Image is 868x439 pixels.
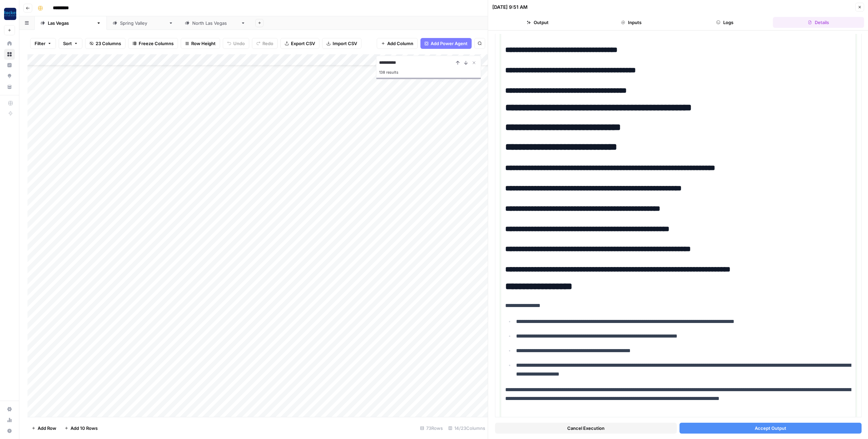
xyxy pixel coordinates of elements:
[586,17,677,28] button: Inputs
[462,59,470,67] button: Next Result
[322,38,361,49] button: Import CSV
[27,423,60,434] button: Add Row
[4,404,15,415] a: Settings
[377,38,418,49] button: Add Column
[4,415,15,425] a: Usage
[492,17,583,28] button: Output
[192,20,238,26] div: [GEOGRAPHIC_DATA]
[30,38,56,49] button: Filter
[431,40,468,47] span: Add Power Agent
[71,425,98,432] span: Add 10 Rows
[4,49,15,60] a: Browse
[280,38,319,49] button: Export CSV
[420,38,472,49] button: Add Power Agent
[454,59,462,67] button: Previous Result
[252,38,278,49] button: Redo
[4,38,15,49] a: Home
[60,423,102,434] button: Add 10 Rows
[379,68,478,76] div: 138 results
[181,38,220,49] button: Row Height
[495,423,677,434] button: Cancel Execution
[773,17,864,28] button: Details
[233,40,245,47] span: Undo
[333,40,357,47] span: Import CSV
[754,425,786,432] span: Accept Output
[107,16,179,30] a: [GEOGRAPHIC_DATA]
[470,59,478,67] button: Close Search
[63,40,72,47] span: Sort
[4,425,15,436] button: Help + Support
[139,40,174,47] span: Freeze Columns
[59,38,82,49] button: Sort
[128,38,178,49] button: Freeze Columns
[567,425,605,432] span: Cancel Execution
[35,16,107,30] a: [GEOGRAPHIC_DATA]
[191,40,216,47] span: Row Height
[4,60,15,71] a: Insights
[679,423,861,434] button: Accept Output
[179,16,251,30] a: [GEOGRAPHIC_DATA]
[120,20,166,26] div: [GEOGRAPHIC_DATA]
[4,71,15,81] a: Opportunities
[446,423,488,434] div: 14/23 Columns
[4,8,16,20] img: Rocket Pilots Logo
[291,40,315,47] span: Export CSV
[4,5,15,22] button: Workspace: Rocket Pilots
[417,423,446,434] div: 73 Rows
[35,40,45,47] span: Filter
[85,38,125,49] button: 23 Columns
[48,20,94,26] div: [GEOGRAPHIC_DATA]
[38,425,56,432] span: Add Row
[4,81,15,92] a: Your Data
[262,40,273,47] span: Redo
[223,38,249,49] button: Undo
[387,40,413,47] span: Add Column
[96,40,121,47] span: 23 Columns
[492,4,528,11] div: [DATE] 9:51 AM
[679,17,770,28] button: Logs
